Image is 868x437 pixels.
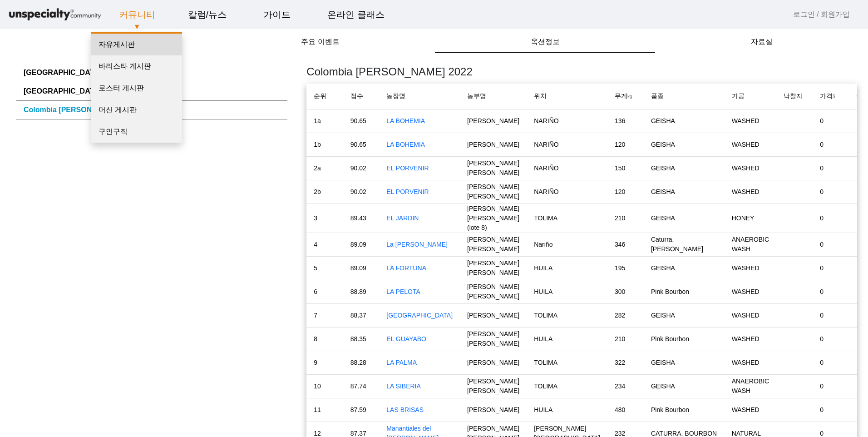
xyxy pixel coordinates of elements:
[751,38,773,45] span: 자료실
[460,84,527,109] th: 농부명
[725,327,776,351] td: WASHED
[306,204,343,233] td: 3
[386,264,426,272] a: LA FORTUNA
[181,2,234,27] a: 칼럼/뉴스
[343,204,379,233] td: 89.43
[607,204,644,233] td: 210
[460,109,527,133] td: [PERSON_NAME]
[117,288,174,311] a: 설정
[386,288,420,295] a: LA PELOTA
[813,351,849,374] td: 0
[813,327,849,351] td: 0
[607,398,644,422] td: 480
[306,109,343,133] td: 1a
[306,398,343,422] td: 11
[306,64,857,80] h2: Colombia [PERSON_NAME] 2022
[386,214,419,222] a: EL JARDIN
[527,233,607,256] td: Nariño
[644,280,725,303] td: Pink Bourbon
[460,133,527,156] td: [PERSON_NAME]
[343,398,379,422] td: 87.59
[607,374,644,398] td: 234
[112,2,163,27] a: 커뮤니티
[320,2,392,27] a: 온라인 클래스
[306,180,343,204] td: 2b
[527,398,607,422] td: HUILA
[24,87,119,95] a: [GEOGRAPHIC_DATA] 2022
[343,256,379,280] td: 89.09
[306,351,343,374] td: 9
[607,256,644,280] td: 195
[644,133,725,156] td: GEISHA
[527,156,607,180] td: NARIÑO
[306,156,343,180] td: 2a
[813,374,849,398] td: 0
[460,256,527,280] td: [PERSON_NAME] [PERSON_NAME]
[29,302,34,309] span: 홈
[527,109,607,133] td: NARIÑO
[306,280,343,303] td: 6
[725,109,776,133] td: WASHED
[343,233,379,256] td: 89.09
[460,280,527,303] td: [PERSON_NAME] [PERSON_NAME]
[306,374,343,398] td: 10
[343,133,379,156] td: 90.65
[386,406,424,413] a: LAS BRISAS
[460,233,527,256] td: [PERSON_NAME] [PERSON_NAME]
[343,180,379,204] td: 90.02
[644,204,725,233] td: GEISHA
[140,302,151,309] span: 설정
[813,156,849,180] td: 0
[91,77,182,99] a: 로스터 게시판
[460,327,527,351] td: [PERSON_NAME] [PERSON_NAME]
[301,38,339,45] span: 주요 이벤트
[813,233,849,256] td: 0
[776,84,813,109] th: 낙찰자
[7,7,103,23] img: logo
[607,133,644,156] td: 120
[644,327,725,351] td: Pink Bourbon
[813,133,849,156] td: 0
[386,359,417,366] a: LA PALMA
[607,303,644,327] td: 282
[256,2,298,27] a: 가이드
[91,99,182,121] a: 머신 게시판
[460,374,527,398] td: [PERSON_NAME] [PERSON_NAME]
[527,84,607,109] th: 위치
[813,109,849,133] td: 0
[607,180,644,204] td: 120
[644,84,725,109] th: 품종
[725,351,776,374] td: WASHED
[386,188,429,195] a: EL PORVENIR
[531,38,560,45] span: 옥션정보
[306,133,343,156] td: 1b
[460,180,527,204] td: [PERSON_NAME] [PERSON_NAME]
[725,303,776,327] td: WASHED
[306,256,343,280] td: 5
[83,302,94,309] span: 대화
[306,233,343,256] td: 4
[386,164,429,172] a: EL PORVENIR
[725,180,776,204] td: WASHED
[644,256,725,280] td: GEISHA
[527,351,607,374] td: TOLIMA
[644,351,725,374] td: GEISHA
[607,327,644,351] td: 210
[725,256,776,280] td: WASHED
[813,180,849,204] td: 0
[91,55,182,77] a: 바리스타 게시판
[527,327,607,351] td: HUILA
[813,303,849,327] td: 0
[91,34,182,55] a: 자유게시판
[813,256,849,280] td: 0
[306,327,343,351] td: 8
[24,106,138,114] a: Colombia [PERSON_NAME] 2022
[607,156,644,180] td: 150
[644,374,725,398] td: GEISHA
[343,303,379,327] td: 88.37
[386,335,426,343] a: EL GUAYABO
[725,133,776,156] td: WASHED
[91,121,182,143] a: 구인구직
[306,84,343,109] th: 순위
[306,303,343,327] td: 7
